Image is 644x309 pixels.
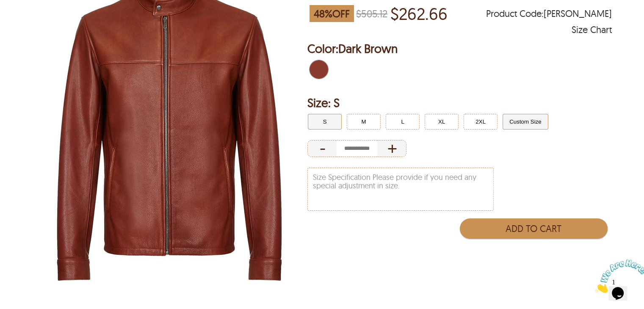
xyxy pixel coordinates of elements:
[347,114,381,130] button: Click to select M
[307,58,330,81] div: Dark Brown
[459,243,608,262] iframe: PayPal
[591,256,644,296] iframe: chat widget
[307,40,612,57] h2: Selected Color: by Dark Brown
[3,3,56,37] img: Chat attention grabber
[572,25,612,34] div: Size Chart
[307,140,337,157] div: Decrease Quantity of Item
[425,114,459,130] button: Click to select XL
[377,140,406,157] div: Increase Quantity of Item
[356,7,387,20] strike: $505.12
[310,5,354,22] span: 48 % OFF
[386,114,420,130] button: Click to select L
[308,114,342,130] button: Click to select S
[464,114,498,130] button: Click to select 2XL
[460,218,608,239] button: Add to Cart
[503,114,548,130] button: Click to select Custom Size
[486,9,612,18] span: Product Code: FRED
[390,4,448,23] p: Price of $262.66
[307,94,612,111] h2: Selected Filter by Size: S
[338,41,398,56] span: Dark Brown
[308,168,493,210] textarea: Size Specification Please provide if you need any special adjustment in size.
